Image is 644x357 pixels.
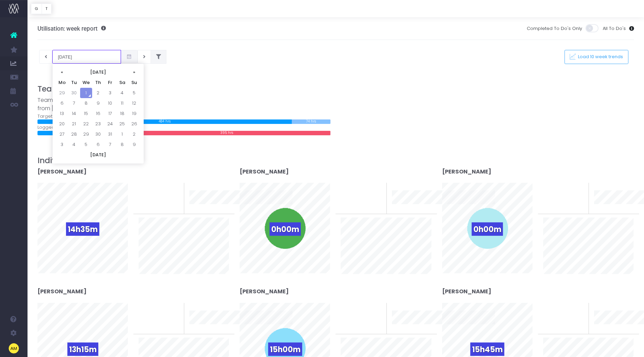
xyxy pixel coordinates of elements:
h3: Utilisation: week report [37,25,106,32]
th: Th [92,77,104,88]
th: Tu [68,77,80,88]
span: To last week [139,189,167,196]
td: 4 [116,88,128,98]
div: 395 hrs [123,131,331,135]
h3: Team results [37,84,634,94]
span: To last week [543,189,571,196]
span: 10 week trend [189,326,220,333]
td: 9 [128,139,140,150]
th: [DATE] [56,150,140,160]
td: 22 [80,119,92,129]
td: 4 [68,139,80,150]
span: To last week [341,189,369,196]
span: 15h45m [470,343,504,356]
span: 10 week trend [189,206,220,213]
td: 1 [116,129,128,139]
strong: [PERSON_NAME] [240,287,289,295]
td: 2 [128,129,140,139]
span: To last week [543,309,571,316]
td: 28 [68,129,80,139]
td: 3 [104,88,116,98]
td: 5 [80,139,92,150]
span: 10 week trend [594,326,625,333]
span: 0% [167,183,179,194]
th: Su [128,77,140,88]
span: 14h35m [66,222,99,236]
img: images/default_profile_image.png [9,343,19,354]
th: » [128,67,140,77]
td: 19 [128,108,140,119]
td: 30 [92,129,104,139]
th: Mo [56,77,68,88]
div: 99 hrs [37,131,90,135]
td: 10 [104,98,116,108]
strong: [PERSON_NAME] [442,287,491,295]
strong: [PERSON_NAME] [240,168,289,176]
th: Sa [116,77,128,88]
th: « [56,67,68,77]
span: 0% [167,303,179,314]
th: We [80,77,92,88]
span: To last week [139,309,167,316]
td: 6 [92,139,104,150]
div: Target: Logged time: [32,96,336,135]
td: 29 [80,129,92,139]
strong: [PERSON_NAME] [37,287,87,295]
td: 9 [92,98,104,108]
td: 13 [56,108,68,119]
td: 21 [68,119,80,129]
h3: Individual results [37,156,634,165]
span: 0% [370,183,381,194]
div: 484 hrs [37,119,292,124]
div: Vertical button group [31,3,52,14]
strong: [PERSON_NAME] [37,168,87,176]
button: Load 10 week trends [565,50,629,64]
span: 10 week trend [594,206,625,213]
span: 0% [572,303,583,314]
div: 74 hrs [292,119,331,124]
td: 2 [92,88,104,98]
td: 12 [128,98,140,108]
td: 14 [68,108,80,119]
strong: [PERSON_NAME] [442,168,491,176]
td: 18 [116,108,128,119]
td: 15 [80,108,92,119]
span: All To Do's [603,25,626,32]
span: 0h00m [270,222,301,236]
td: 30 [68,88,80,98]
td: 7 [104,139,116,150]
td: 1 [80,88,92,98]
td: 24 [104,119,116,129]
td: 20 [56,119,68,129]
td: 8 [80,98,92,108]
span: 10 week trend [392,326,423,333]
span: 0% [572,183,583,194]
td: 8 [116,139,128,150]
td: 26 [128,119,140,129]
td: 17 [104,108,116,119]
td: 16 [92,108,104,119]
span: 0% [370,303,381,314]
td: 7 [68,98,80,108]
div: Team effort from [DATE] to [DATE] (week 40) [37,96,331,113]
td: 25 [116,119,128,129]
td: 6 [56,98,68,108]
span: 10 week trend [392,206,423,213]
td: 31 [104,129,116,139]
span: 13h15m [67,343,98,356]
th: Fr [104,77,116,88]
button: T [42,3,52,14]
td: 27 [56,129,68,139]
th: [DATE] [68,67,128,77]
span: To last week [341,309,369,316]
span: 15h00m [268,343,302,356]
td: 5 [128,88,140,98]
span: 0h00m [472,222,503,236]
td: 3 [56,139,68,150]
span: Load 10 week trends [576,54,623,60]
button: G [31,3,42,14]
td: 11 [116,98,128,108]
td: 29 [56,88,68,98]
span: Completed To Do's Only [527,25,582,32]
td: 23 [92,119,104,129]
